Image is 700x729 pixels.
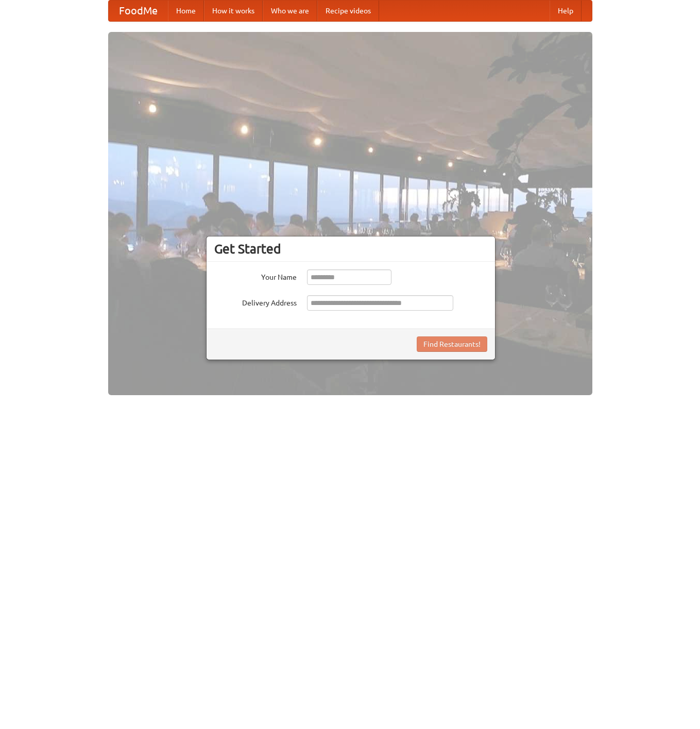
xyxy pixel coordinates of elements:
[550,1,582,21] a: Help
[317,1,379,21] a: Recipe videos
[417,336,487,352] button: Find Restaurants!
[263,1,317,21] a: Who we are
[168,1,204,21] a: Home
[214,269,297,282] label: Your Name
[109,1,168,21] a: FoodMe
[214,295,297,308] label: Delivery Address
[204,1,263,21] a: How it works
[214,241,487,257] h3: Get Started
